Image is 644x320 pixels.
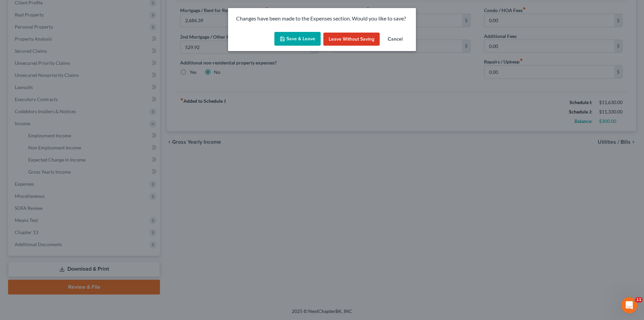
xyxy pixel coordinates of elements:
span: 11 [635,297,643,303]
iframe: Intercom live chat [621,297,637,313]
p: Changes have been made to the Expenses section. Would you like to save? [236,15,408,22]
button: Cancel [382,33,408,46]
button: Save & Leave [274,32,321,46]
button: Leave without Saving [323,33,380,46]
